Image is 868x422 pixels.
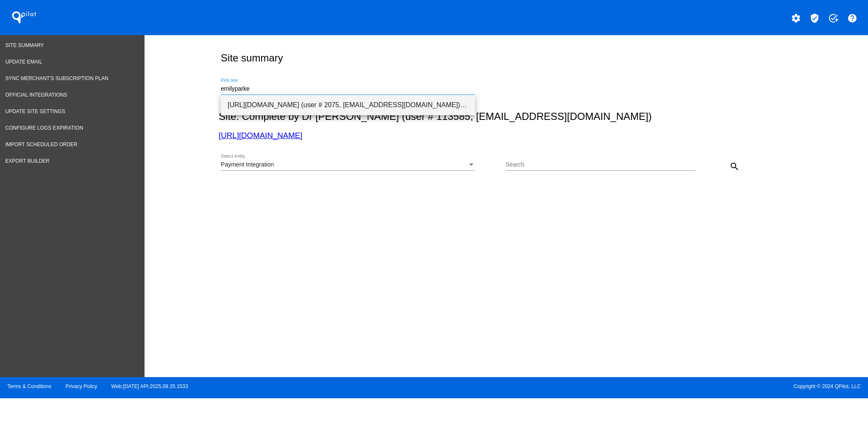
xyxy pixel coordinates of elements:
[828,13,838,23] mat-icon: add_task
[6,42,44,48] span: Site Summary
[6,59,42,65] span: Update Email
[6,125,83,131] span: Configure logs expiration
[441,383,861,389] span: Copyright © 2024 QPilot, LLC
[6,108,65,114] span: Update Site Settings
[6,158,50,164] span: Export Builder
[506,161,696,168] input: Search
[847,13,857,23] mat-icon: help
[6,92,67,98] span: Official Integrations
[810,13,820,23] mat-icon: verified_user
[111,383,188,389] a: Web:[DATE] API:2025.09.25.1533
[219,111,790,122] h2: Site: Complete by Dr [PERSON_NAME] (user # 113585, [EMAIL_ADDRESS][DOMAIN_NAME])
[791,13,801,23] mat-icon: settings
[219,131,302,140] a: [URL][DOMAIN_NAME]
[6,75,108,81] span: Sync Merchant's Subscription Plan
[7,383,51,389] a: Terms & Conditions
[729,161,740,172] mat-icon: search
[7,9,41,26] h1: QPilot
[221,52,283,64] h2: Site summary
[221,161,475,168] mat-select: Select entity
[228,95,468,115] span: [URL][DOMAIN_NAME] (user # 2075, [EMAIL_ADDRESS][DOMAIN_NAME]) - Production
[221,161,274,168] span: Payment Integration
[6,142,78,147] span: Import Scheduled Order
[66,383,97,389] a: Privacy Policy
[221,86,475,92] input: Number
